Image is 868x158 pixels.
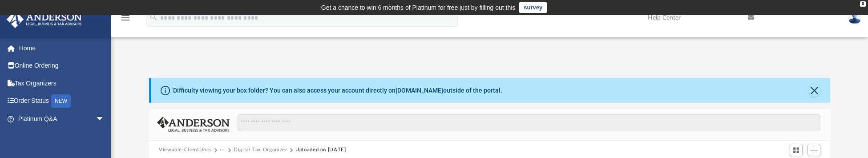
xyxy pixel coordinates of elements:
a: survey [519,2,547,13]
div: Get a chance to win 6 months of Platinum for free just by filling out this [321,2,516,13]
div: close [860,1,866,7]
span: arrow_drop_down [96,110,113,128]
a: Platinum Q&Aarrow_drop_down [6,110,118,128]
i: search [149,12,158,22]
button: Viewable-ClientDocs [159,146,211,154]
a: Tax Organizers [6,74,118,92]
button: Close [808,84,821,97]
a: Order StatusNEW [6,92,118,110]
a: [DOMAIN_NAME] [396,87,443,94]
button: Digital Tax Organizer [234,146,287,154]
input: Search files and folders [238,114,820,131]
button: Uploaded on [DATE] [295,146,346,154]
div: Difficulty viewing your box folder? You can also access your account directly on outside of the p... [173,86,502,95]
a: Home [6,39,118,57]
div: NEW [51,94,71,108]
a: menu [120,17,131,23]
img: User Pic [848,11,861,24]
button: ··· [220,146,226,154]
img: Anderson Advisors Platinum Portal [4,11,85,28]
span: arrow_drop_down [96,128,113,146]
a: Digital Productsarrow_drop_down [6,128,118,146]
button: Add [807,144,821,156]
i: menu [120,12,131,23]
button: Switch to Grid View [790,144,803,156]
a: Online Ordering [6,57,118,75]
